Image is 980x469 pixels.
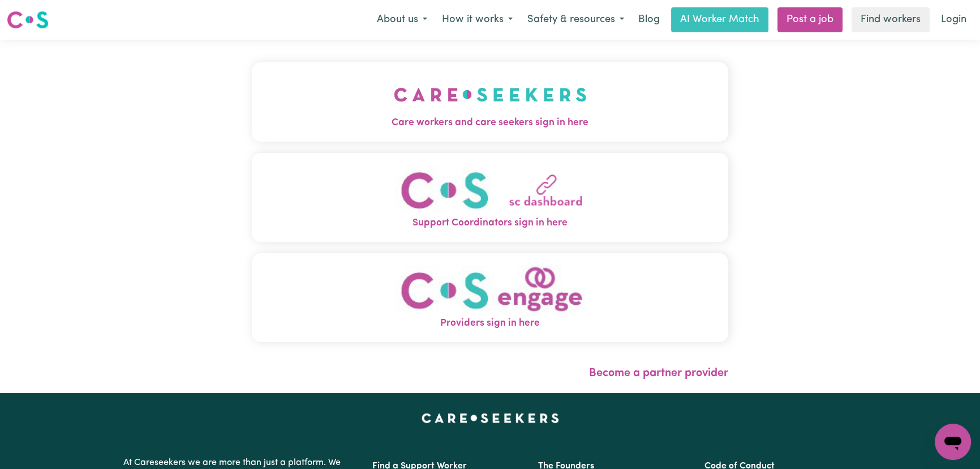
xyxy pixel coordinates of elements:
[252,316,728,331] span: Providers sign in here
[252,62,728,142] button: Care workers and care seekers sign in here
[671,7,768,32] a: AI Worker Match
[369,8,435,32] button: About us
[422,413,559,423] a: Careseekers home page
[631,7,667,32] a: Blog
[777,7,843,32] a: Post a job
[7,10,49,30] img: Careseekers logo
[7,7,49,33] a: Careseekers logo
[252,153,728,242] button: Support Coordinators sign in here
[435,8,520,32] button: How it works
[589,368,728,379] a: Become a partner provider
[852,7,930,32] a: Find workers
[252,216,728,231] span: Support Coordinators sign in here
[252,116,728,130] span: Care workers and care seekers sign in here
[934,7,973,32] a: Login
[935,424,971,460] iframe: Button to launch messaging window
[520,8,631,32] button: Safety & resources
[252,253,728,342] button: Providers sign in here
